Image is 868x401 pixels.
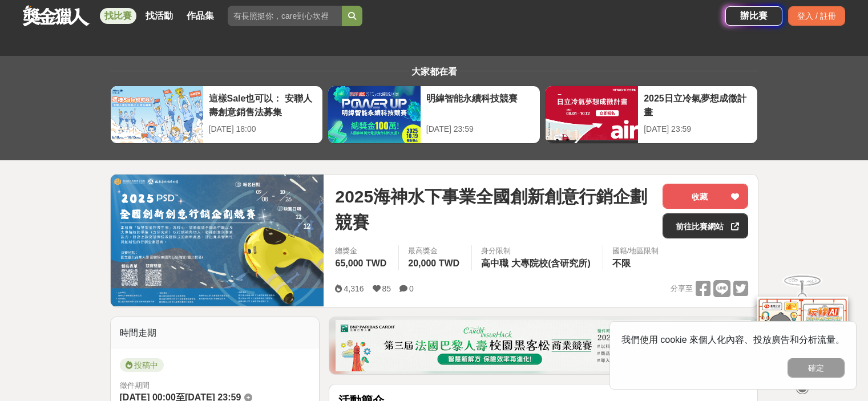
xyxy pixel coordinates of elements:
span: 投稿中 [120,358,164,372]
img: Cover Image [111,175,324,306]
div: 國籍/地區限制 [612,245,659,257]
span: 分享至 [671,280,693,297]
span: 4,316 [344,284,364,293]
span: 高中職 [481,258,508,268]
span: 徵件期間 [120,381,150,390]
button: 確定 [788,358,845,378]
a: 前往比賽網站 [663,213,748,238]
div: [DATE] 23:59 [426,123,534,135]
a: 2025日立冷氣夢想成徵計畫[DATE] 23:59 [545,86,758,144]
img: 331336aa-f601-432f-a281-8c17b531526f.png [336,320,751,371]
div: 身分限制 [481,245,594,257]
img: d2146d9a-e6f6-4337-9592-8cefde37ba6b.png [757,289,848,365]
span: 不限 [612,258,631,268]
span: 我們使用 cookie 來個人化內容、投放廣告和分析流量。 [621,335,845,345]
span: 最高獎金 [408,245,462,257]
span: 大家都在看 [409,67,460,76]
div: 登入 / 註冊 [788,6,845,26]
span: 2025海神水下事業全國創新創意行銷企劃競賽 [335,184,653,235]
span: 20,000 TWD [408,258,459,268]
a: 這樣Sale也可以： 安聯人壽創意銷售法募集[DATE] 18:00 [110,86,323,144]
span: 大專院校(含研究所) [511,258,591,268]
button: 收藏 [663,184,748,209]
span: 0 [409,284,414,293]
span: 65,000 TWD [335,258,386,268]
a: 作品集 [182,8,219,24]
div: 明緯智能永續科技競賽 [426,92,534,118]
div: [DATE] 18:00 [209,123,317,135]
div: 時間走期 [111,317,320,349]
span: 85 [382,284,391,293]
a: 找活動 [141,8,177,24]
div: 2025日立冷氣夢想成徵計畫 [644,92,752,118]
span: 總獎金 [335,245,389,257]
a: 辦比賽 [725,6,782,26]
a: 找比賽 [100,8,136,24]
div: 這樣Sale也可以： 安聯人壽創意銷售法募集 [209,92,317,118]
a: 明緯智能永續科技競賽[DATE] 23:59 [328,86,540,144]
input: 有長照挺你，care到心坎裡！青春出手，拍出照顧 影音徵件活動 [228,6,342,26]
div: [DATE] 23:59 [644,123,752,135]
